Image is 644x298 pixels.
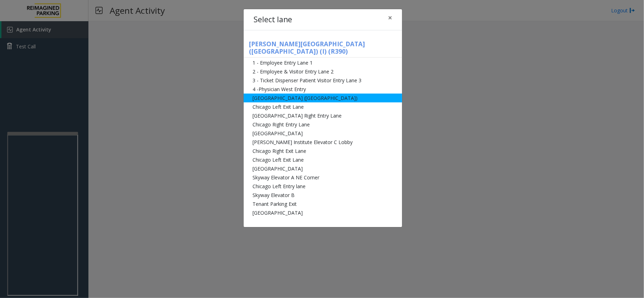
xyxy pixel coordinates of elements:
[244,147,402,155] li: Chicago Right Exit Lane
[244,173,402,182] li: Skyway Elevator A NE Corner
[254,14,292,25] h4: Select lane
[244,208,402,217] li: [GEOGRAPHIC_DATA]
[244,111,402,120] li: [GEOGRAPHIC_DATA] Right Entry Lane
[244,76,402,85] li: 3 - Ticket Dispenser Patient Visitor Entry Lane 3
[244,129,402,138] li: [GEOGRAPHIC_DATA]
[244,85,402,94] li: 4 -Physician West Entry
[388,13,392,23] span: ×
[244,155,402,164] li: Chicago Left Exit Lane
[244,182,402,191] li: Chicago Left Entry lane
[383,9,397,26] button: Close
[244,102,402,111] li: Chicago Left Exit Lane
[244,138,402,147] li: [PERSON_NAME] Institute Elevator C Lobby
[244,94,402,102] li: [GEOGRAPHIC_DATA] ([GEOGRAPHIC_DATA])
[244,191,402,199] li: Skyway Elevator B
[244,67,402,76] li: 2 - Employee & Visitor Entry Lane 2
[244,164,402,173] li: [GEOGRAPHIC_DATA]
[244,120,402,129] li: Chicago Right Entry Lane
[244,58,402,67] li: 1 - Employee Entry Lane 1
[244,40,402,58] h5: [PERSON_NAME][GEOGRAPHIC_DATA] ([GEOGRAPHIC_DATA]) (I) (R390)
[244,199,402,208] li: Tenant Parking Exit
